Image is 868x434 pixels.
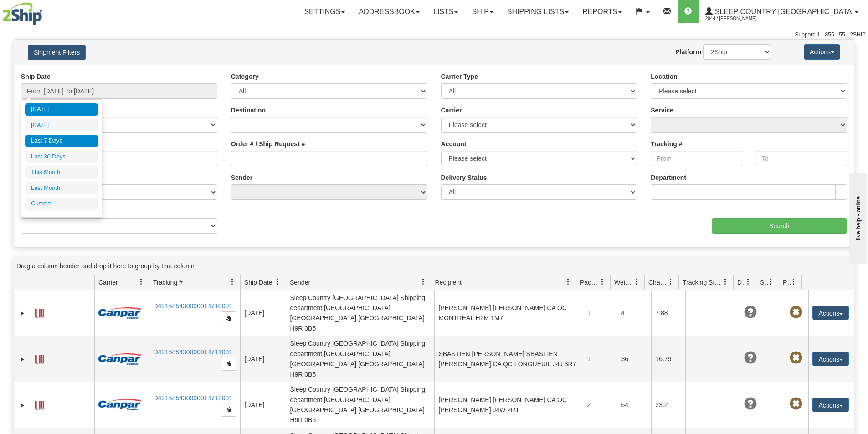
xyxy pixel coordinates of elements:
[153,278,183,287] span: Tracking #
[651,139,682,148] label: Tracking #
[648,278,668,287] span: Charge
[297,0,352,23] a: Settings
[617,336,651,382] td: 36
[441,72,478,81] label: Carrier Type
[28,45,86,60] button: Shipment Filters
[465,0,500,23] a: Ship
[35,351,44,366] a: Label
[416,274,431,290] a: Sender filter column settings
[435,278,462,287] span: Recipient
[651,290,685,336] td: 7.88
[18,401,27,410] a: Expand
[18,309,27,318] a: Expand
[786,274,801,290] a: Pickup Status filter column settings
[25,135,98,147] li: Last 7 Days
[221,403,236,417] button: Copy to clipboard
[231,173,252,182] label: Sender
[441,106,462,115] label: Carrier
[651,72,677,81] label: Location
[25,103,98,116] li: [DATE]
[35,397,44,412] a: Label
[763,274,779,290] a: Shipment Issues filter column settings
[2,31,866,39] div: Support: 1 - 855 - 55 - 2SHIP
[25,151,98,163] li: Last 30 Days
[744,306,757,319] span: Unknown
[790,352,802,364] span: Pickup Not Assigned
[740,274,756,290] a: Delivery Status filter column settings
[812,398,849,412] button: Actions
[580,278,599,287] span: Packages
[663,274,678,290] a: Charge filter column settings
[25,198,98,210] li: Custom
[651,106,673,115] label: Service
[35,305,44,320] a: Label
[737,278,745,287] span: Delivery Status
[804,44,840,60] button: Actions
[651,151,742,166] input: From
[583,336,617,382] td: 1
[25,119,98,132] li: [DATE]
[760,278,768,287] span: Shipment Issues
[25,166,98,179] li: This Month
[744,352,757,364] span: Unknown
[434,336,583,382] td: SBASTIEN [PERSON_NAME] SBASTIEN [PERSON_NAME] CA QC LONGUEUIL J4J 3R7
[560,274,576,290] a: Recipient filter column settings
[718,274,733,290] a: Tracking Status filter column settings
[270,274,286,290] a: Ship Date filter column settings
[240,382,286,428] td: [DATE]
[790,306,802,319] span: Pickup Not Assigned
[614,278,633,287] span: Weight
[134,274,149,290] a: Carrier filter column settings
[21,72,51,81] label: Ship Date
[2,2,42,25] img: logo2044.jpg
[651,336,685,382] td: 16.79
[25,182,98,194] li: Last Month
[675,47,701,56] label: Platform
[441,173,487,182] label: Delivery Status
[847,170,867,263] iframe: chat widget
[98,399,141,410] img: 14 - Canpar
[434,382,583,428] td: [PERSON_NAME] [PERSON_NAME] CA QC [PERSON_NAME] J4W 2R1
[426,0,465,23] a: Lists
[790,398,802,410] span: Pickup Not Assigned
[683,278,722,287] span: Tracking Status
[712,218,847,234] input: Search
[244,278,272,287] span: Ship Date
[286,336,434,382] td: Sleep Country [GEOGRAPHIC_DATA] Shipping department [GEOGRAPHIC_DATA] [GEOGRAPHIC_DATA] [GEOGRAPH...
[98,278,118,287] span: Carrier
[783,278,791,287] span: Pickup Status
[153,394,232,402] a: D421585430000014712001
[651,173,686,182] label: Department
[98,353,141,365] img: 14 - Canpar
[434,290,583,336] td: [PERSON_NAME] [PERSON_NAME] CA QC MONTREAL H2M 1M7
[500,0,575,23] a: Shipping lists
[744,398,757,410] span: Unknown
[18,355,27,364] a: Expand
[221,311,236,325] button: Copy to clipboard
[812,306,849,320] button: Actions
[221,357,236,371] button: Copy to clipboard
[231,139,305,148] label: Order # / Ship Request #
[583,290,617,336] td: 1
[286,382,434,428] td: Sleep Country [GEOGRAPHIC_DATA] Shipping department [GEOGRAPHIC_DATA] [GEOGRAPHIC_DATA] [GEOGRAPH...
[231,106,266,115] label: Destination
[713,8,854,15] span: Sleep Country [GEOGRAPHIC_DATA]
[240,336,286,382] td: [DATE]
[629,274,644,290] a: Weight filter column settings
[699,0,865,23] a: Sleep Country [GEOGRAPHIC_DATA] 2044 / [PERSON_NAME]
[153,302,232,310] a: D421585430000014710001
[98,307,141,319] img: 14 - Canpar
[441,139,467,148] label: Account
[575,0,629,23] a: Reports
[651,382,685,428] td: 23.2
[7,8,84,15] div: live help - online
[617,382,651,428] td: 64
[290,278,310,287] span: Sender
[153,348,232,356] a: D421585430000014711001
[617,290,651,336] td: 4
[231,72,259,81] label: Category
[286,290,434,336] td: Sleep Country [GEOGRAPHIC_DATA] Shipping department [GEOGRAPHIC_DATA] [GEOGRAPHIC_DATA] [GEOGRAPH...
[240,290,286,336] td: [DATE]
[705,14,774,23] span: 2044 / [PERSON_NAME]
[352,0,426,23] a: Addressbook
